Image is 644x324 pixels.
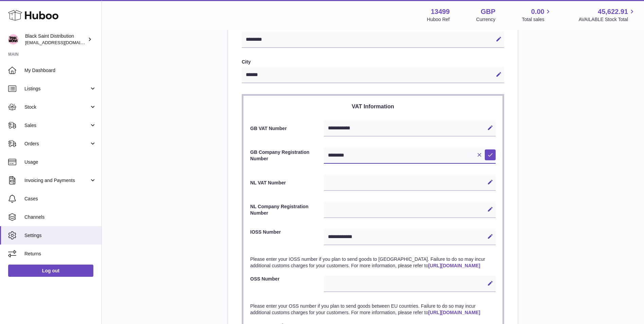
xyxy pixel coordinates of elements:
label: NL VAT Number [250,180,324,186]
span: Invoicing and Payments [24,177,89,184]
span: Returns [24,251,96,257]
span: Channels [24,214,96,220]
span: Usage [24,159,96,165]
span: Settings [24,232,96,239]
a: [URL][DOMAIN_NAME] [428,263,480,268]
span: [EMAIL_ADDRESS][DOMAIN_NAME] [25,40,100,45]
img: internalAdmin-13499@internal.huboo.com [8,34,18,44]
h3: VAT Information [250,103,496,110]
span: Listings [24,86,89,92]
label: City [242,59,504,65]
a: Log out [8,265,93,277]
a: 0.00 Total sales [522,7,552,23]
span: Orders [24,141,89,147]
span: Sales [24,122,89,129]
strong: 13499 [431,7,450,16]
span: My Dashboard [24,67,96,74]
span: AVAILABLE Stock Total [578,16,636,23]
div: Currency [476,16,496,23]
label: GB VAT Number [250,125,324,132]
p: Please enter your IOSS number if you plan to send goods to [GEOGRAPHIC_DATA]. Failure to do so ma... [250,256,496,269]
label: NL Company Registration Number [250,203,324,216]
label: IOSS Number [250,229,324,244]
span: Stock [24,104,89,110]
span: Cases [24,196,96,202]
span: Total sales [522,16,552,23]
a: 45,622.91 AVAILABLE Stock Total [578,7,636,23]
p: Please enter your OSS number if you plan to send goods between EU countries. Failure to do so may... [250,303,496,316]
div: Black Saint Distribution [25,33,86,46]
span: 0.00 [531,7,545,16]
label: OSS Number [250,276,324,290]
div: Huboo Ref [427,16,450,23]
span: 45,622.91 [598,7,628,16]
a: [URL][DOMAIN_NAME] [428,310,480,315]
strong: GBP [481,7,495,16]
label: GB Company Registration Number [250,149,324,162]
